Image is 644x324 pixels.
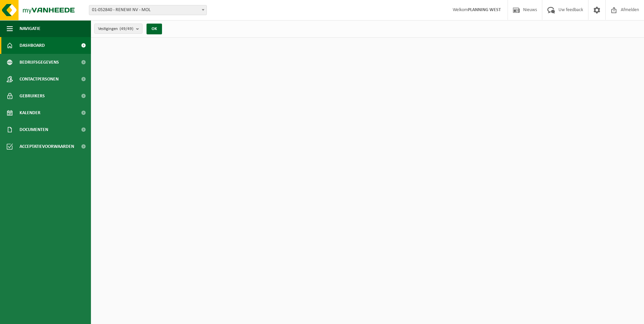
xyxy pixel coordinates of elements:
count: (49/49) [120,27,133,31]
button: OK [147,24,162,34]
span: 01-052840 - RENEWI NV - MOL [89,5,207,15]
span: Navigatie [20,20,40,37]
span: 01-052840 - RENEWI NV - MOL [89,5,206,15]
span: Contactpersonen [20,71,59,88]
button: Vestigingen(49/49) [94,24,142,34]
span: Bedrijfsgegevens [20,54,59,71]
span: Documenten [20,121,48,138]
span: Kalender [20,104,40,121]
span: Dashboard [20,37,45,54]
span: Acceptatievoorwaarden [20,138,74,155]
span: Gebruikers [20,88,45,104]
span: Vestigingen [98,24,133,34]
strong: PLANNING WEST [468,7,501,12]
